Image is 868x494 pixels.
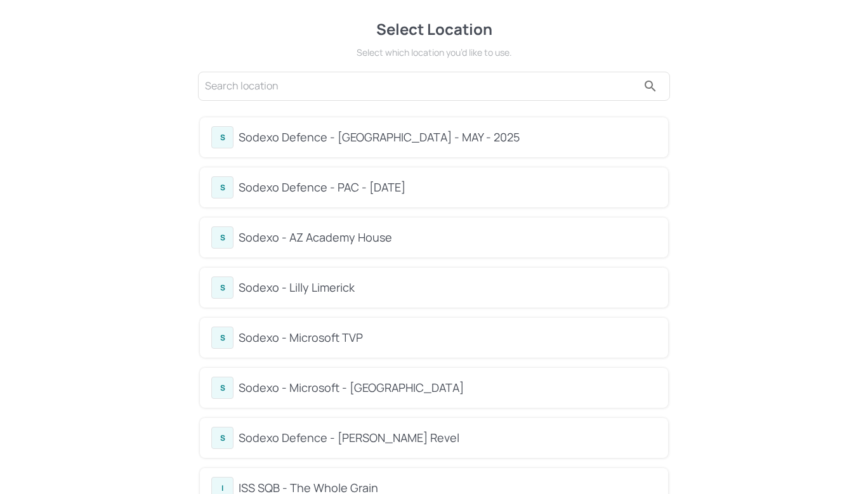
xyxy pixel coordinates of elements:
div: Sodexo - Microsoft TVP [239,329,657,346]
div: S [211,176,233,198]
div: S [211,377,233,399]
div: S [211,427,233,449]
div: Sodexo Defence - PAC - [DATE] [239,179,657,196]
div: Sodexo - AZ Academy House [239,229,657,246]
div: Sodexo Defence - [GEOGRAPHIC_DATA] - MAY - 2025 [239,129,657,146]
div: S [211,327,233,349]
div: S [211,126,233,148]
div: Select Location [196,18,672,41]
div: Select which location you’d like to use. [196,46,672,59]
div: Sodexo - Microsoft - [GEOGRAPHIC_DATA] [239,379,657,396]
input: Search location [205,76,638,96]
div: S [211,276,233,299]
button: search [638,74,663,99]
div: Sodexo Defence - [PERSON_NAME] Revel [239,429,657,446]
div: S [211,226,233,249]
div: Sodexo - Lilly Limerick [239,279,657,296]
